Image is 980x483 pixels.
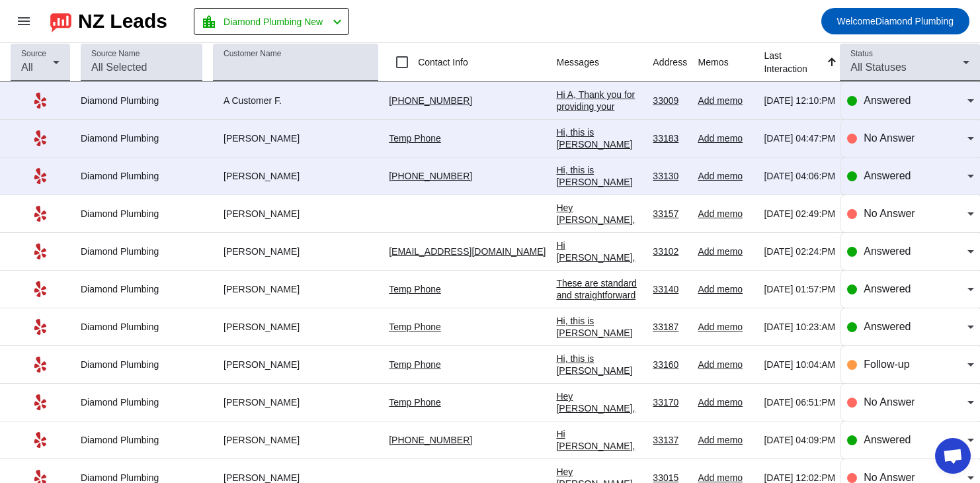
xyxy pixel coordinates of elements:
div: 33130 [653,170,687,182]
div: [PERSON_NAME] [213,434,378,446]
mat-icon: chevron_left [329,14,345,30]
th: Address [653,43,698,82]
span: No Answer [864,208,915,219]
div: 33157 [653,208,687,220]
div: [PERSON_NAME] [213,132,378,144]
div: [DATE] 12:10:PM [764,95,835,107]
div: [DATE] 06:51:PM [764,396,835,408]
div: Add memo [698,95,753,107]
div: Diamond Plumbing [81,434,202,446]
div: Hey [PERSON_NAME], just checking in to see if you still need help with your project. Please let m... [556,202,642,333]
div: Diamond Plumbing [81,396,202,408]
mat-icon: Yelp [32,168,48,184]
a: Temp Phone [389,397,441,408]
div: [PERSON_NAME] [213,208,378,220]
a: [PHONE_NUMBER] [389,95,472,106]
div: Diamond Plumbing [81,170,202,182]
div: [DATE] 04:09:PM [764,434,835,446]
mat-icon: Yelp [32,319,48,335]
div: [DATE] 02:49:PM [764,208,835,220]
mat-label: Source Name [91,50,140,58]
span: Answered [864,434,911,445]
a: Temp Phone [389,284,441,294]
mat-icon: Yelp [32,281,48,297]
div: 33187 [653,321,687,333]
a: [PHONE_NUMBER] [389,171,472,181]
span: No Answer [864,472,915,483]
span: Answered [864,283,911,294]
div: Hi, this is [PERSON_NAME] from Diamond Plumbing we're following up on your recent plumbing servic... [556,164,642,367]
div: Add memo [698,245,753,257]
span: Answered [864,170,911,181]
span: Answered [864,95,911,106]
div: NZ Leads [78,12,167,30]
span: All [21,62,33,73]
div: [PERSON_NAME] [213,170,378,182]
input: All Selected [91,60,192,75]
mat-icon: Yelp [32,206,48,222]
div: These are standard and straightforward installations of two things in a unit that was remodeled i... [556,277,642,349]
mat-label: Source [21,50,46,58]
div: [PERSON_NAME] [213,359,378,371]
mat-icon: menu [16,13,32,29]
th: Memos [698,43,764,82]
span: Diamond Plumbing New [224,13,323,31]
div: 33170 [653,396,687,408]
div: Add memo [698,434,753,446]
div: Diamond Plumbing [81,132,202,144]
div: [DATE] 10:04:AM [764,359,835,371]
label: Contact Info [415,56,468,69]
div: 33102 [653,245,687,257]
div: 33160 [653,359,687,371]
div: 33009 [653,95,687,107]
div: [DATE] 10:23:AM [764,321,835,333]
div: Add memo [698,321,753,333]
mat-icon: Yelp [32,432,48,448]
div: Add memo [698,283,753,295]
div: Add memo [698,170,753,182]
div: Hi [PERSON_NAME], Thank you for providing your information! We'll get back to you as soon as poss... [556,240,642,335]
div: [PERSON_NAME] [213,321,378,333]
span: Answered [864,245,911,257]
div: Diamond Plumbing [81,245,202,257]
div: Add memo [698,208,753,220]
div: [DATE] 04:06:PM [764,170,835,182]
img: logo [50,10,71,32]
div: 33137 [653,434,687,446]
span: Answered [864,321,911,332]
div: Diamond Plumbing [81,283,202,295]
div: Add memo [698,132,753,144]
div: [DATE] 04:47:PM [764,132,835,144]
a: [EMAIL_ADDRESS][DOMAIN_NAME] [389,246,546,257]
a: Temp Phone [389,359,441,370]
div: Diamond Plumbing [81,321,202,333]
a: [PHONE_NUMBER] [389,435,472,445]
a: Temp Phone [389,133,441,144]
div: Last Interaction [764,49,824,75]
div: A Customer F. [213,95,378,107]
div: Add memo [698,396,753,408]
span: Follow-up [864,359,909,370]
mat-label: Customer Name [224,50,281,58]
mat-icon: Yelp [32,357,48,373]
div: [PERSON_NAME] [213,283,378,295]
span: Welcome [837,16,876,26]
a: Temp Phone [389,322,441,332]
div: Diamond Plumbing [81,95,202,107]
button: WelcomeDiamond Plumbing [821,8,969,34]
div: Diamond Plumbing [81,208,202,220]
div: [PERSON_NAME] [213,245,378,257]
mat-icon: Yelp [32,243,48,259]
mat-icon: Yelp [32,93,48,109]
div: [DATE] 01:57:PM [764,283,835,295]
div: 33183 [653,132,687,144]
span: No Answer [864,396,915,408]
mat-icon: Yelp [32,394,48,410]
div: Hi A, Thank you for providing your information! We'll get back to you as soon as possible. Thank ... [556,89,642,160]
span: Diamond Plumbing [837,12,954,30]
button: Diamond Plumbing New [194,8,349,35]
a: Open chat [935,438,971,474]
div: [PERSON_NAME] [213,396,378,408]
div: [DATE] 02:24:PM [764,245,835,257]
div: Hi, this is [PERSON_NAME] from Diamond Plumbing we're following up on your recent plumbing servic... [556,126,642,329]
